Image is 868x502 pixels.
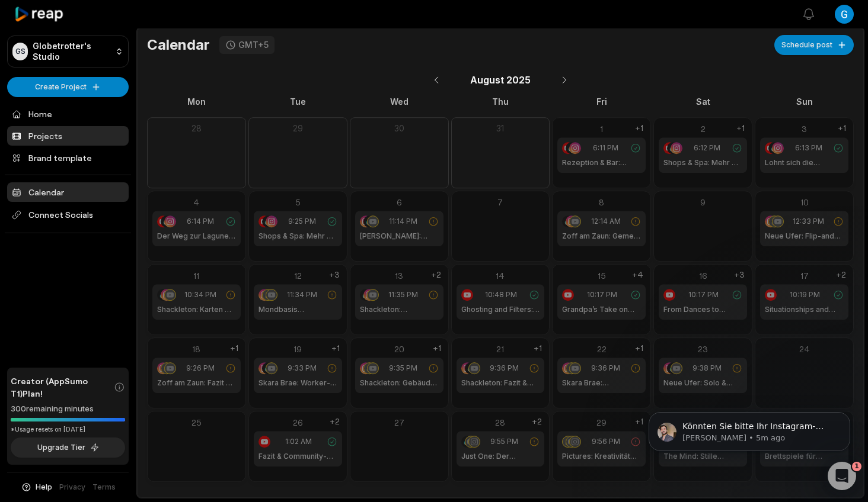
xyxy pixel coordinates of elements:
div: 5 [254,196,342,208]
h1: Neue Ufer: Solo & Interaktion [663,378,742,388]
span: 6:12 PM [694,143,720,153]
span: 1:02 AM [285,436,312,447]
span: 1 [852,462,861,471]
div: 6 [355,196,443,208]
div: Tue [248,95,347,108]
div: 10 [760,196,848,208]
a: Brand template [7,148,129,168]
h1: Shops & Spa: Mehr als nur Übernachten [259,231,337,242]
div: 15 [557,269,646,282]
h1: [PERSON_NAME]: Shuttle-Phase erklärt [360,231,439,242]
a: Projects [7,126,129,146]
h1: Shops & Spa: Mehr als nur Übernachten [663,157,742,168]
div: Wed [350,95,449,108]
h1: Calendar [147,36,210,54]
div: Mon [147,95,246,108]
div: Fri [552,95,651,108]
h1: Rezeption & Bar: Erster Eindruck [562,157,641,168]
span: 12:33 PM [793,216,824,227]
div: 11 [152,269,241,282]
div: 30 [355,123,443,134]
div: 27 [355,416,443,429]
span: 11:14 PM [389,216,417,227]
span: Connect Socials [7,204,129,226]
div: 28 [457,416,545,429]
a: Privacy [59,482,85,493]
div: 20 [355,343,443,355]
h1: Situationships and Dating Confusion [765,304,844,315]
span: 6:14 PM [187,216,214,227]
div: 13 [355,269,443,282]
div: 4 [152,196,241,208]
a: Calendar [7,182,129,202]
span: 9:35 PM [389,363,417,374]
span: 9:36 PM [591,363,620,374]
span: August 2025 [470,73,531,87]
span: 12:14 AM [591,216,621,227]
a: Terms [92,482,116,493]
div: 9 [659,196,747,208]
span: 10:17 PM [587,289,617,300]
div: 28 [152,123,241,134]
div: *Usage resets on [DATE] [11,425,125,434]
h1: From Dances to Swipes: Dating Evolution [663,304,742,315]
span: 11:35 PM [388,289,418,300]
div: 26 [254,416,342,429]
span: 9:55 PM [490,436,518,447]
h1: Zoff am Zaun: Gemein & taktisch [562,231,641,242]
div: 29 [557,416,646,429]
span: 6:11 PM [593,143,618,153]
button: Help [21,482,52,493]
span: 9:56 PM [592,436,620,447]
div: 7 [457,196,545,208]
div: 2 [659,123,747,135]
h1: Grandpa’s Take on Modern Dating Apps [562,304,641,315]
div: 31 [457,123,545,134]
div: Sat [653,95,752,108]
span: 10:17 PM [688,289,719,300]
span: 11:34 PM [287,289,317,300]
span: 10:48 PM [485,289,517,300]
div: 19 [254,343,342,355]
h1: Zoff am Zaun: Fazit & Überraschung [157,378,236,388]
h1: Lohnt sich die [GEOGRAPHIC_DATA]? [765,157,845,168]
button: Create Project [7,77,129,97]
h1: Shackleton: Konzernaktionen & Boni [360,304,439,315]
h1: Shackleton: Fazit & Empfehlung [461,378,540,388]
div: Thu [451,95,550,108]
iframe: Intercom live chat [828,462,856,490]
span: 10:19 PM [790,289,820,300]
h1: Just One: Der Partykracher [461,451,540,462]
div: 14 [457,269,545,282]
div: GMT+5 [238,40,269,50]
div: 17 [760,269,848,282]
a: Home [7,104,129,124]
h1: Neue Ufer: Flip-and-Write erklärt [765,231,844,242]
div: 300 remaining minutes [11,403,125,415]
button: Schedule post [774,35,854,55]
div: 8 [557,196,646,208]
h1: Fazit & Community-Aufruf [259,451,337,462]
h1: Der Weg zur Lagune: Schweiß und Spaß [157,231,236,242]
div: 1 [557,123,646,135]
span: Creator (AppSumo T1) Plan! [11,375,114,400]
div: GS [12,43,28,60]
h1: Mondbasis [PERSON_NAME]: Einstieg [259,304,337,315]
h1: Skara Brae: Worker-Placement light [259,378,337,388]
div: 23 [659,343,747,355]
div: 29 [254,123,342,134]
div: 25 [152,416,241,429]
div: 24 [760,343,848,355]
div: Sun [755,95,854,108]
button: Upgrade Tier [11,437,125,458]
h1: Ghosting and Filters: Modern Dating Woes [461,304,540,315]
span: 9:36 PM [490,363,519,374]
h1: Pictures: Kreativität am Tisch [562,451,641,462]
div: 21 [457,343,545,355]
span: 9:25 PM [288,216,316,227]
div: 16 [659,269,747,282]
